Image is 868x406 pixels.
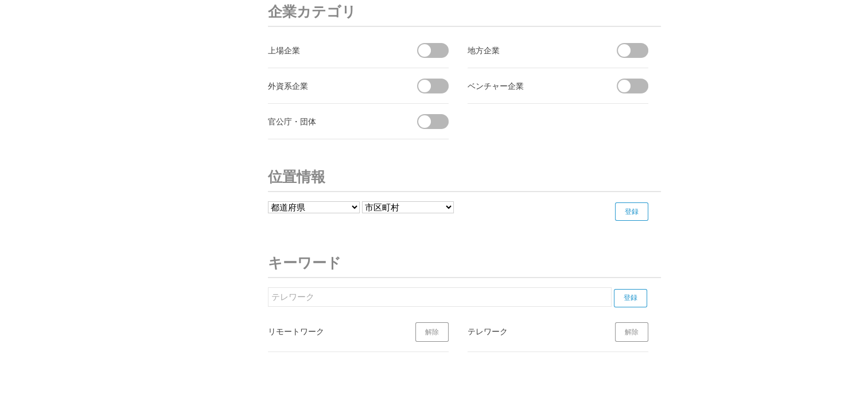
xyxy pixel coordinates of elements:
[268,162,661,192] h3: 位置情報
[268,114,397,128] div: 官公庁・団体
[268,43,397,57] div: 上場企業
[268,248,661,278] h3: キーワード
[415,322,449,342] a: 解除
[268,287,612,307] input: キーワードを入力
[615,202,648,221] input: 登録
[468,324,597,338] div: テレワーク
[468,79,597,93] div: ベンチャー企業
[614,289,647,307] input: 登録
[468,43,597,57] div: 地方企業
[268,79,397,93] div: 外資系企業
[615,322,648,342] a: 解除
[268,324,397,338] div: リモートワーク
